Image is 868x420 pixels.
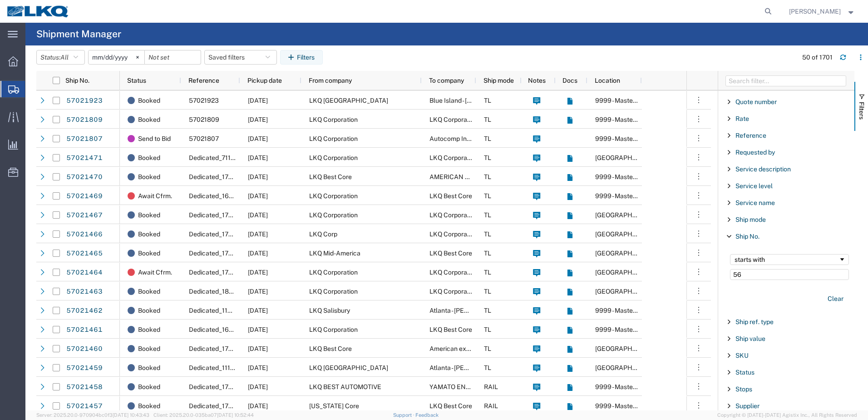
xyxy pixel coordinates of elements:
span: Quote number [735,98,777,105]
span: Dedicated_1760_1634_Eng Trans [189,211,287,219]
span: Rate [735,115,749,122]
img: logo [6,5,70,18]
span: 11/07/2025 [248,269,268,276]
span: 9999 - Master Location [595,326,662,333]
span: LKQ Corporation [429,269,478,276]
span: Dedicated_1635_1760_Eng Trans [189,326,287,333]
span: Reference [735,132,766,139]
span: Ship mode [483,77,514,84]
span: Await Cfrm. [138,263,172,282]
input: Not set [145,50,201,64]
a: 57021467 [66,208,103,223]
span: LKQ Best Core [429,192,472,200]
span: Dedicated_1760_Laser Forwarding_End Trans5 [189,173,327,180]
span: American export Services, INC. [429,345,520,352]
span: Dedicated_1635_1760_Eng Trans2 [189,192,291,200]
span: Atlanta - Knopf - Boat Rock [429,307,539,314]
span: Filters [858,102,865,120]
span: LKQ Newark OH [309,97,388,104]
span: Nashville [595,288,660,295]
span: TL [484,192,491,200]
span: Dedicated_1755_1760_Eng Trans [189,230,287,238]
span: 11/07/2025 [248,154,268,161]
span: Ship mode [735,216,766,223]
a: 57021809 [66,113,103,127]
span: Pickup date [247,77,282,84]
span: TL [484,154,491,161]
span: TL [484,250,491,257]
span: 11/07/2025 [248,192,268,200]
a: 57021459 [66,361,103,375]
span: Docs [562,77,577,84]
input: Filter Value [730,269,849,280]
span: TL [484,364,491,371]
span: To company [429,77,464,84]
span: Booked [138,110,160,129]
span: Await Cfrm. [138,186,172,205]
span: LKQ Mid-America [309,250,360,257]
span: TL [484,135,491,142]
span: TL [484,173,491,180]
div: 50 of 1701 [802,53,833,62]
span: LKQ Best Core [309,173,352,180]
span: TL [484,326,491,333]
button: Saved filters [204,50,277,65]
span: Booked [138,320,160,339]
span: LKQ Corporation [309,116,358,123]
span: Location [595,77,620,84]
span: Dedicated_1769_1760_Eng Trans [189,402,287,410]
span: 9999 - Master Location [595,116,662,123]
a: 57021465 [66,246,103,261]
span: TL [484,345,491,352]
span: 10/07/2025 [248,116,268,123]
span: LKQ BEST AUTOMOTIVE [309,383,381,390]
a: 57021458 [66,380,103,395]
span: TL [484,211,491,219]
span: LKQ Salisbury [309,307,350,314]
a: 57021461 [66,323,103,337]
span: LKQ Corporation [309,288,358,295]
span: Reference [188,77,219,84]
span: 11/07/2025 [248,364,268,371]
span: Dedicated_1750_1760_Eng Trans [189,250,287,257]
button: Status:All [36,50,85,65]
span: Booked [138,244,160,263]
span: LKQ Best Core [429,402,472,410]
a: 57021807 [66,132,103,146]
span: Booked [138,339,160,358]
span: LKQ Corporation [429,230,478,238]
span: Nashville [595,154,660,161]
span: SKU [735,352,749,359]
a: Support [393,412,416,418]
span: Nashville [595,230,660,238]
span: Booked [138,301,160,320]
span: TL [484,97,491,104]
span: Nashville [595,250,660,257]
span: Client: 2025.20.0-035ba07 [153,412,254,418]
span: Blue Island - Knopf [429,97,517,104]
span: Booked [138,358,160,377]
a: 57021469 [66,189,103,204]
span: Booked [138,148,160,167]
span: Booked [138,167,160,186]
a: Feedback [415,412,439,418]
input: Filter Columns Input [725,75,846,86]
span: RAIL [484,383,498,390]
span: LKQ Corporation [309,192,358,200]
a: 57021460 [66,342,103,356]
div: Filter List 66 Filters [718,90,854,410]
span: 11/07/2025 [248,288,268,295]
button: Filters [280,50,323,65]
span: Nashville [595,364,660,371]
span: TL [484,269,491,276]
span: Service name [735,199,775,206]
span: Autocomp Industries [429,135,490,142]
span: 9999 - Master Location [595,192,662,200]
span: [DATE] 10:43:43 [113,412,149,418]
span: Booked [138,225,160,244]
span: Ship No. [735,233,759,240]
span: LKQ Corporation [309,211,358,219]
span: 11/07/2025 [248,402,268,410]
span: Dedicated_1760_1891_Eng Trans [189,383,286,390]
span: TL [484,230,491,238]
